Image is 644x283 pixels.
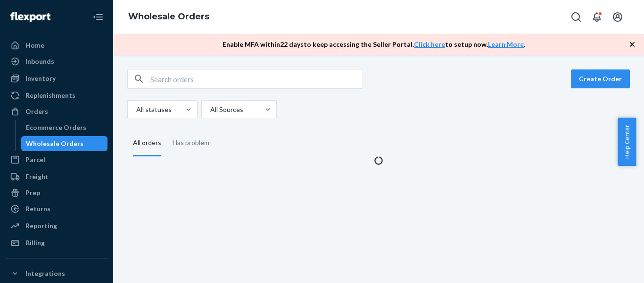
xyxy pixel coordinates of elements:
a: Replenishments [6,88,107,103]
div: Freight [25,172,49,181]
a: Freight [6,169,107,184]
div: Has problem [173,130,209,155]
div: All orders [133,130,161,156]
a: Home [6,38,107,53]
div: Reporting [25,221,57,231]
div: Home [25,41,44,50]
div: Inbounds [25,57,54,66]
button: Create Order [571,69,630,88]
a: Ecommerce Orders [21,120,108,135]
a: Reporting [6,218,107,233]
a: Learn More [488,40,524,48]
img: Flexport logo [10,12,50,22]
div: Inventory [25,74,56,83]
input: All statuses [135,105,136,114]
button: Open Search Box [567,8,586,26]
a: Billing [6,235,107,250]
a: Click here [414,40,445,48]
button: Help Center [618,118,636,166]
a: Inventory [6,71,107,86]
a: Prep [6,185,107,200]
a: Inbounds [6,54,107,69]
button: Open account menu [608,8,627,26]
ol: breadcrumbs [121,3,217,31]
a: Wholesale Orders [128,11,209,22]
div: Returns [25,204,50,214]
a: Parcel [6,152,107,167]
a: Wholesale Orders [21,136,108,151]
div: Orders [25,107,48,116]
a: Returns [6,201,107,216]
a: Orders [6,104,107,119]
input: All Sources [209,105,210,114]
button: Close Navigation [89,8,107,26]
button: Integrations [6,266,107,281]
input: Search orders [150,69,363,88]
div: Wholesale Orders [26,139,83,148]
button: Open notifications [587,8,606,26]
div: Ecommerce Orders [26,123,86,132]
div: Replenishments [25,91,75,100]
div: Integrations [25,269,65,278]
div: Prep [25,188,40,197]
div: Billing [25,238,45,248]
p: Enable MFA within 22 days to keep accessing the Seller Portal. to setup now. . [223,40,525,49]
div: Parcel [25,155,45,164]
